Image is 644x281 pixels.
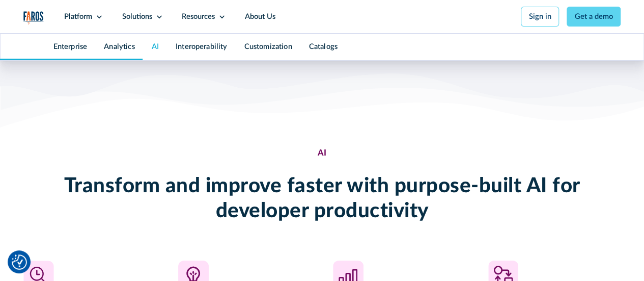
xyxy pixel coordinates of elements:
[12,254,27,270] button: Cookie Settings
[12,254,27,270] img: Revisit consent button
[309,43,338,51] a: Catalogs
[64,11,92,22] div: Platform
[23,11,44,24] img: Logo of the analytics and reporting company Faros.
[567,7,621,27] a: Get a demo
[122,11,152,22] div: Solutions
[182,11,215,22] div: Resources
[53,43,88,51] a: Enterprise
[23,174,621,223] h2: Transform and improve faster with purpose-built AI for developer productivity
[23,11,44,24] a: home
[244,43,292,51] a: Customization
[176,43,228,51] a: Interoperability
[104,43,134,51] a: Analytics
[152,43,159,51] a: AI
[318,148,327,159] div: AI
[521,7,559,27] a: Sign in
